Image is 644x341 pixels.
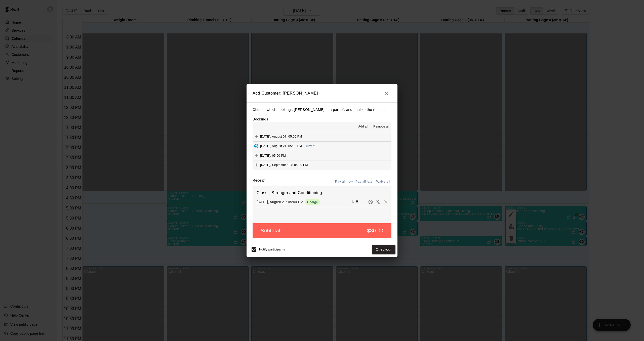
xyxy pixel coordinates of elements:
[253,163,260,167] span: Add
[352,199,354,204] p: $
[253,135,260,138] span: Add
[257,199,303,204] p: [DATE], August 21: 05:00 PM
[253,132,391,141] button: Add[DATE], August 07: 05:00 PM
[375,178,391,186] button: Waive all
[257,190,387,196] h6: Class - Strength and Conditioning
[247,84,397,102] h2: Add Customer: [PERSON_NAME]
[253,142,391,151] button: Added - Collect Payment[DATE], August 21: 05:00 PM(Current)
[374,200,382,204] span: Waive payment
[367,227,383,234] h5: $30.00
[261,227,280,234] h5: Subtotal
[260,154,286,157] span: [DATE]: 05:00 PM
[373,124,389,129] span: Remove all
[382,198,389,206] button: Remove
[354,178,375,186] button: Pay all later
[253,151,391,160] button: Add[DATE]: 05:00 PM
[260,163,308,167] span: [DATE], September 04: 05:00 PM
[253,117,268,121] label: Bookings
[367,200,374,204] span: Pay later
[253,107,391,113] p: Choose which bookings [PERSON_NAME] is a part of, and finalize the receipt
[304,144,317,148] span: (Current)
[371,123,391,131] button: Remove all
[372,245,395,254] button: Checkout
[260,144,302,148] span: [DATE], August 21: 05:00 PM
[334,178,354,186] button: Pay all now
[305,200,320,204] span: Charge
[253,178,265,186] label: Receipt
[260,135,302,138] span: [DATE], August 07: 05:00 PM
[355,123,371,131] button: Add all
[253,160,391,170] button: Add[DATE], September 04: 05:00 PM
[358,124,368,129] span: Add all
[259,248,285,251] span: Notify participants
[253,142,260,150] button: Added - Collect Payment
[253,153,260,157] span: Add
